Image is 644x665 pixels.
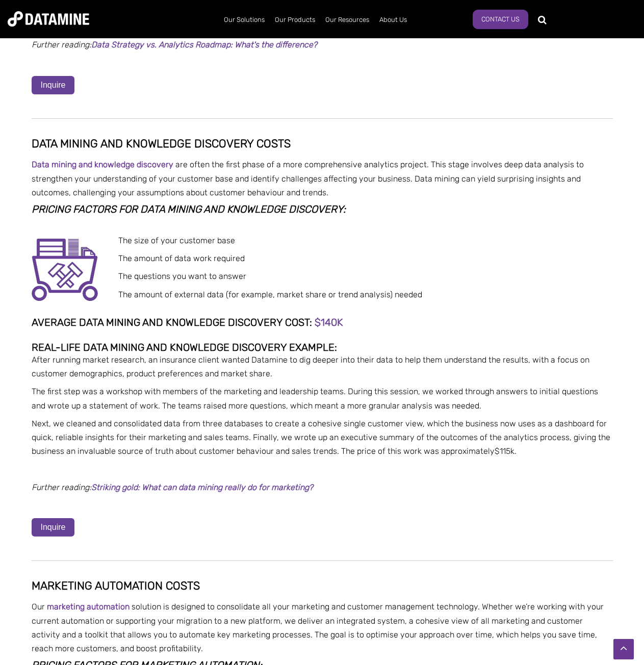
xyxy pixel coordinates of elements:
[32,316,312,328] span: Average data mining and knowledge discovery cost:
[32,602,604,653] span: solution is designed to consolidate all your marketing and customer management technology. Whethe...
[91,482,313,492] a: Striking gold: What can data mining really do for marketing?
[118,253,245,263] span: The amount of data work required
[32,518,75,536] a: Inquire
[32,482,313,492] span: Further reading:
[32,355,589,378] span: After running market research, an insurance client wanted Datamine to dig deeper into their data ...
[219,7,270,33] a: Our Solutions
[32,137,291,150] span: Data mining and knowledge discovery costs
[32,341,337,353] span: Real-life data mining and knowledge discovery example:
[32,387,598,410] span: The first step was a workshop with members of the marketing and leadership teams. During this ses...
[312,316,315,328] span: :
[32,160,173,169] a: Data mining and knowledge discovery
[32,40,317,49] span: Further reading:
[118,290,422,299] span: The amount of external data (for example, market share or trend analysis) needed
[32,203,346,215] span: Pricing factors for data mining and knowledge discovery:
[270,7,320,33] a: Our Products
[32,76,75,94] a: Inquire
[315,316,343,328] span: $140K
[32,239,98,301] img: data mining purple icon
[473,10,528,29] a: Contact us
[118,271,246,281] span: The questions you want to answer
[8,11,89,27] img: Datamine
[32,579,200,593] span: Marketing automation costs
[118,236,235,245] span: The size of your customer base
[374,7,412,33] a: About Us
[32,419,610,456] span: Next, we cleaned and consolidated data from three databases to create a cohesive single customer ...
[32,160,584,197] span: are often the first phase of a more comprehensive analytics project. This stage involves deep dat...
[320,7,374,33] a: Our Resources
[47,602,130,611] a: marketing automation
[32,602,45,611] span: Our
[91,40,317,49] a: Data Strategy vs. Analytics Roadmap: What's the difference?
